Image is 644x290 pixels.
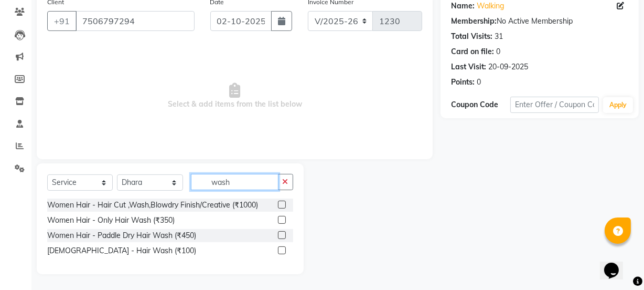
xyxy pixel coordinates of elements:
div: Name: [451,1,475,12]
input: Search by Name/Mobile/Email/Code [76,11,195,31]
div: Total Visits: [451,31,492,42]
div: Points: [451,77,475,88]
div: Last Visit: [451,61,486,72]
a: Walking [477,1,504,12]
button: +91 [47,11,77,31]
div: No Active Membership [451,16,628,27]
div: Women Hair - Hair Cut ,Wash,Blowdry Finish/Creative (₹1000) [47,200,258,211]
input: Enter Offer / Coupon Code [510,97,599,113]
div: 0 [496,46,500,57]
div: 20-09-2025 [488,61,528,72]
span: Select & add items from the list below [47,44,422,149]
button: Apply [603,97,633,113]
div: [DEMOGRAPHIC_DATA] - Hair Wash (₹100) [47,245,196,256]
div: Women Hair - Paddle Dry Hair Wash (₹450) [47,230,196,241]
input: Search or Scan [191,174,278,190]
div: 31 [495,31,503,42]
div: Card on file: [451,46,494,57]
div: Membership: [451,16,497,27]
iframe: chat widget [600,248,634,279]
div: Women Hair - Only Hair Wash (₹350) [47,215,175,226]
div: Coupon Code [451,99,510,110]
div: 0 [477,77,481,88]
